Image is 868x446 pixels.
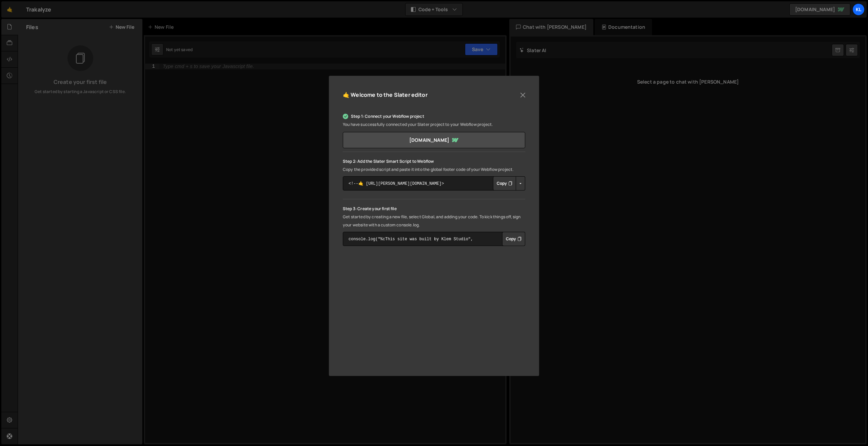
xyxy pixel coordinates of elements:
p: Copy the provided script and paste it into the global footer code of your Webflow project. [343,165,525,174]
p: Step 2: Add the Slater Smart Script to Webflow [343,157,525,165]
a: [DOMAIN_NAME] [343,132,525,148]
p: Step 3: Create your first file [343,205,525,213]
h5: 🤙 Welcome to the Slater editor [343,90,428,100]
div: Button group with nested dropdown [502,232,525,246]
button: Close [518,90,528,100]
button: Copy [502,232,525,246]
button: Copy [493,176,516,191]
p: Get started by creating a new file, select Global, and adding your code. To kick things off, sign... [343,213,525,229]
p: Step 1: Connect your Webflow project [343,112,525,120]
textarea: <!--🤙 [URL][PERSON_NAME][DOMAIN_NAME]> <script>document.addEventListener("DOMContentLoaded", func... [343,176,525,191]
a: Kl [852,3,865,16]
textarea: console.log("%cThis site was built by Klem Studio", "background:blue;color:#fff;padding: 8px;"); [343,232,525,246]
div: Button group with nested dropdown [493,176,525,191]
p: You have successfully connected your Slater project to your Webflow project. [343,120,525,129]
iframe: YouTube video player [343,261,525,364]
